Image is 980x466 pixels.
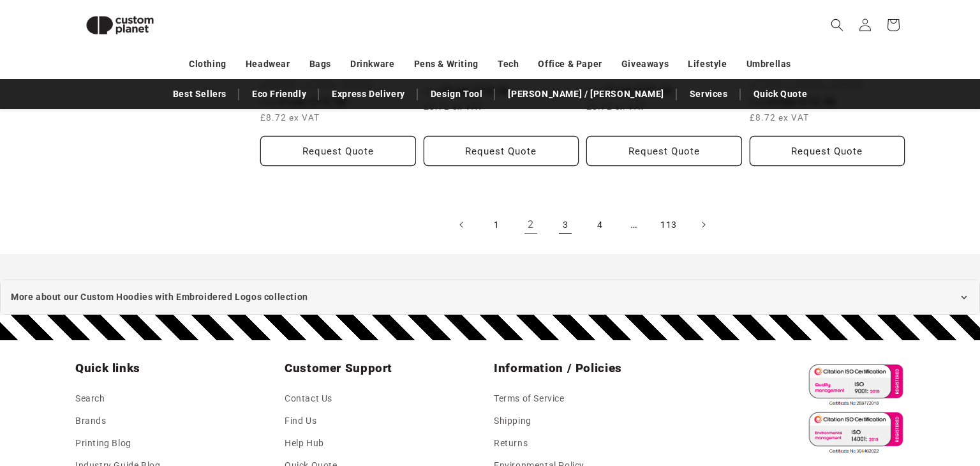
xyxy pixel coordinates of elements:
[494,432,528,455] a: Returns
[424,83,489,105] a: Design Tool
[285,410,316,432] a: Find Us
[448,211,476,239] a: Previous page
[494,361,695,376] h2: Information / Policies
[260,136,416,166] button: Request Quote
[655,211,683,239] a: Page 113
[75,5,165,45] img: Custom Planet
[189,53,226,75] a: Clothing
[586,136,742,166] button: Request Quote
[538,53,602,75] a: Office & Paper
[246,53,290,75] a: Headwear
[285,361,486,376] h2: Customer Support
[586,211,614,239] a: Page 4
[11,289,308,305] span: More about our Custom Hoodies with Embroidered Logos collection
[683,83,734,105] a: Services
[75,391,105,410] a: Search
[517,211,545,239] a: Page 2
[482,211,510,239] a: Page 1
[350,53,394,75] a: Drinkware
[498,53,519,75] a: Tech
[769,328,980,466] iframe: Chat Widget
[414,53,479,75] a: Pens & Writing
[246,83,313,105] a: Eco Friendly
[75,410,107,432] a: Brands
[285,432,324,455] a: Help Hub
[501,83,670,105] a: [PERSON_NAME] / [PERSON_NAME]
[750,136,905,166] button: Request Quote
[285,391,332,410] a: Contact Us
[747,83,814,105] a: Quick Quote
[823,11,851,39] summary: Search
[424,136,579,166] button: Request Quote
[621,53,669,75] a: Giveaways
[309,53,331,75] a: Bags
[551,211,579,239] a: Page 3
[75,361,277,376] h2: Quick links
[494,391,565,410] a: Terms of Service
[688,53,727,75] a: Lifestyle
[620,211,648,239] span: …
[325,83,412,105] a: Express Delivery
[75,432,131,455] a: Printing Blog
[494,410,531,432] a: Shipping
[689,211,717,239] a: Next page
[260,211,905,239] nav: Pagination
[746,53,791,75] a: Umbrellas
[167,83,233,105] a: Best Sellers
